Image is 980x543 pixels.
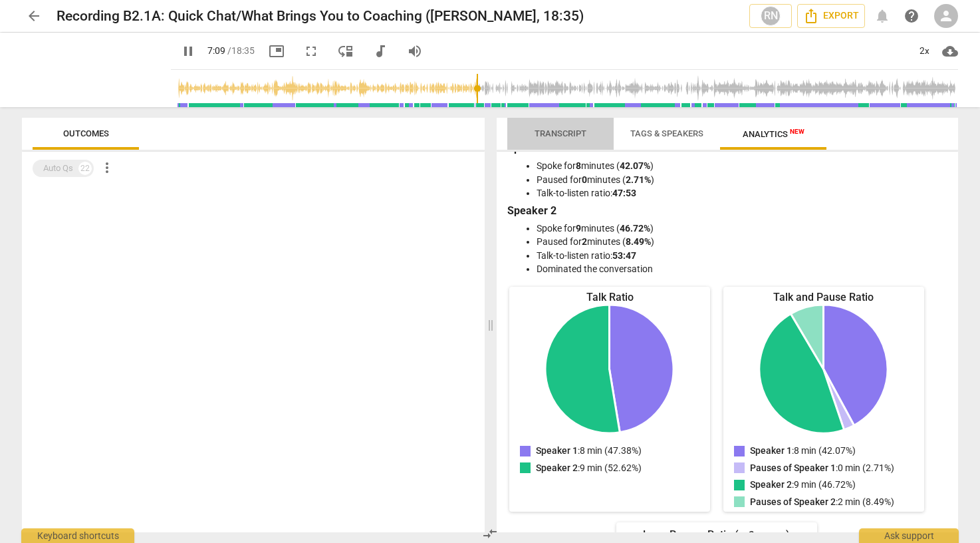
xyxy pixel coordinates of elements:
li: Paused for minutes ( ) [537,173,945,187]
span: 7:09 [207,45,225,56]
span: move_down [338,43,354,59]
button: View player as separate pane [334,39,358,63]
span: Speaker 1 [750,445,792,456]
span: Pauses of Speaker 1 [750,462,836,473]
li: Spoke for minutes ( ) [537,222,945,236]
div: 2x [912,41,937,62]
b: 9 [576,223,581,234]
button: Switch to audio player [368,39,392,63]
p: : 0 min (2.71%) [750,461,894,475]
div: Keyboard shortcuts [21,528,134,543]
span: picture_in_picture [269,43,285,59]
span: / 18:35 [227,45,255,56]
b: 53:47 [612,250,636,261]
li: Paused for minutes ( ) [537,235,945,249]
button: Fullscreen [299,39,323,63]
span: fullscreen [303,43,319,59]
button: Picture in picture [265,39,289,63]
div: 22 [78,162,92,175]
p: : 2 min (8.49%) [750,495,894,509]
span: Tags & Speakers [630,128,703,138]
button: Play [176,39,200,63]
b: 2 [582,236,587,247]
span: compare_arrows [482,526,498,542]
span: volume_up [407,43,423,59]
div: Auto Qs [43,162,73,175]
p: : 8 min (42.07%) [750,444,856,458]
button: Volume [403,39,427,63]
span: person [938,8,954,24]
b: 2.71% [626,174,651,185]
span: New [790,128,804,135]
span: pause [180,43,196,59]
p: : 8 min (47.38%) [536,444,642,458]
b: 8.49% [626,236,651,247]
span: Analytics [743,129,804,139]
span: Outcomes [63,128,109,138]
div: Talk and Pause Ratio [723,289,924,305]
b: 47:53 [612,188,636,198]
a: Help [900,4,923,28]
span: Speaker 2 [750,479,792,490]
b: 42.07% [620,160,650,171]
li: Spoke for minutes ( ) [537,159,945,173]
span: Speaker 1 [536,445,578,456]
span: help [904,8,919,24]
b: 8 [576,160,581,171]
li: Dominated the conversation [537,262,945,276]
div: RN [761,6,781,26]
h2: Recording B2.1A: Quick Chat/What Brings You to Coaching ([PERSON_NAME], 18:35) [57,8,584,25]
li: Talk-to-listen ratio: [537,186,945,200]
span: Transcript [535,128,586,138]
b: 0 [582,174,587,185]
b: Speaker 2 [507,204,556,217]
p: : 9 min (52.62%) [536,461,642,475]
span: Pauses of Speaker 2 [750,496,836,507]
span: arrow_back [26,8,42,24]
span: cloud_download [942,43,958,59]
p: : 9 min (46.72%) [750,478,856,492]
b: 46.72% [620,223,650,234]
button: Export [797,4,865,28]
span: audiotrack [372,43,388,59]
li: Talk-to-listen ratio: [537,249,945,263]
div: Talk Ratio [509,289,710,305]
button: RN [749,4,792,28]
span: Speaker 2 [536,462,578,473]
span: more_vert [99,160,115,176]
div: Ask support [859,528,959,543]
span: Export [803,8,859,24]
